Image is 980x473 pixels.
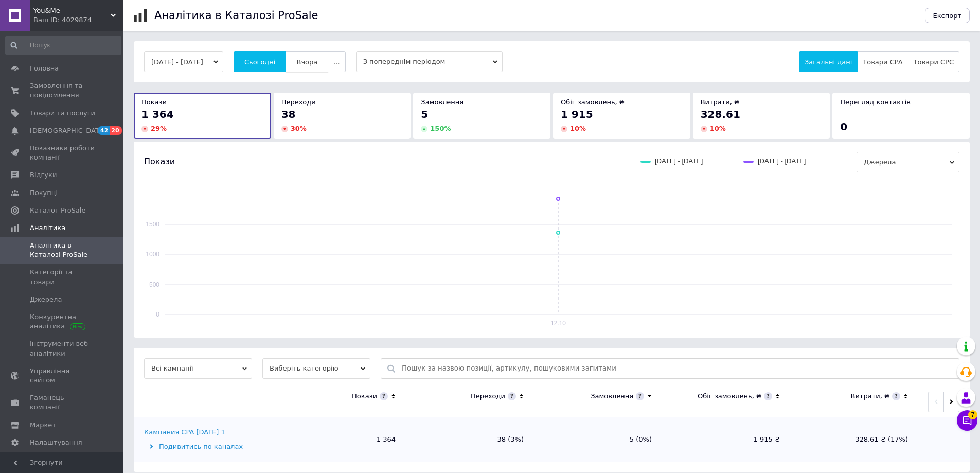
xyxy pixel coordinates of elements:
[30,312,95,331] span: Конкурентна аналітика
[144,156,175,167] span: Покази
[291,125,307,132] span: 30 %
[144,442,275,451] div: Подивитись по каналах
[30,241,95,259] span: Аналітика в Каталозі ProSale
[914,58,954,66] span: Товари CPC
[278,417,406,462] td: 1 364
[234,51,287,72] button: Сьогодні
[296,58,317,66] span: Вчора
[698,392,761,401] div: Обіг замовлень, ₴
[857,51,908,72] button: Товари CPA
[33,15,123,25] div: Ваш ID: 4029874
[30,170,57,180] span: Відгуки
[402,359,954,378] input: Пошук за назвою позиції, артикулу, пошуковими запитами
[550,320,566,327] text: 12.10
[244,58,276,66] span: Сьогодні
[281,98,316,106] span: Переходи
[154,9,318,22] h1: Аналітика в Каталозі ProSale
[957,410,977,431] button: Чат з покупцем7
[30,421,56,430] span: Маркет
[151,125,167,132] span: 29 %
[30,109,95,118] span: Товари та послуги
[149,281,159,288] text: 500
[701,108,740,120] span: 328.61
[30,144,95,162] span: Показники роботи компанії
[30,268,95,286] span: Категорії та товари
[144,358,252,379] span: Всі кампанії
[790,417,918,462] td: 328.61 ₴ (17%)
[110,126,121,135] span: 20
[857,152,959,172] span: Джерела
[421,98,464,106] span: Замовлення
[799,51,858,72] button: Загальні дані
[98,126,110,135] span: 42
[30,295,62,304] span: Джерела
[5,36,121,55] input: Пошук
[701,98,740,106] span: Витрати, ₴
[146,251,159,258] text: 1000
[30,339,95,358] span: Інструменти веб-аналітики
[30,393,95,412] span: Гаманець компанії
[908,51,959,72] button: Товари CPC
[430,125,451,132] span: 150 %
[570,125,586,132] span: 10 %
[561,108,593,120] span: 1 915
[925,8,970,23] button: Експорт
[710,125,726,132] span: 10 %
[144,51,223,72] button: [DATE] - [DATE]
[421,108,428,120] span: 5
[968,410,977,419] span: 7
[471,392,505,401] div: Переходи
[141,98,167,106] span: Покази
[30,126,106,135] span: [DEMOGRAPHIC_DATA]
[146,221,159,228] text: 1500
[141,108,174,120] span: 1 364
[561,98,625,106] span: Обіг замовлень, ₴
[328,51,345,72] button: ...
[662,417,790,462] td: 1 915 ₴
[850,392,889,401] div: Витрати, ₴
[30,438,82,447] span: Налаштування
[30,206,85,215] span: Каталог ProSale
[933,12,962,20] span: Експорт
[591,392,633,401] div: Замовлення
[805,58,852,66] span: Загальні дані
[144,428,225,437] div: Кампания CPA [DATE] 1
[30,188,58,198] span: Покупці
[156,311,159,318] text: 0
[30,64,59,73] span: Головна
[262,358,370,379] span: Виберіть категорію
[30,366,95,385] span: Управління сайтом
[333,58,340,66] span: ...
[30,81,95,100] span: Замовлення та повідомлення
[30,223,65,233] span: Аналітика
[352,392,377,401] div: Покази
[33,6,111,15] span: You&Me
[840,120,847,133] span: 0
[534,417,662,462] td: 5 (0%)
[286,51,328,72] button: Вчора
[840,98,911,106] span: Перегляд контактів
[863,58,902,66] span: Товари CPA
[356,51,503,72] span: З попереднім періодом
[281,108,296,120] span: 38
[406,417,534,462] td: 38 (3%)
